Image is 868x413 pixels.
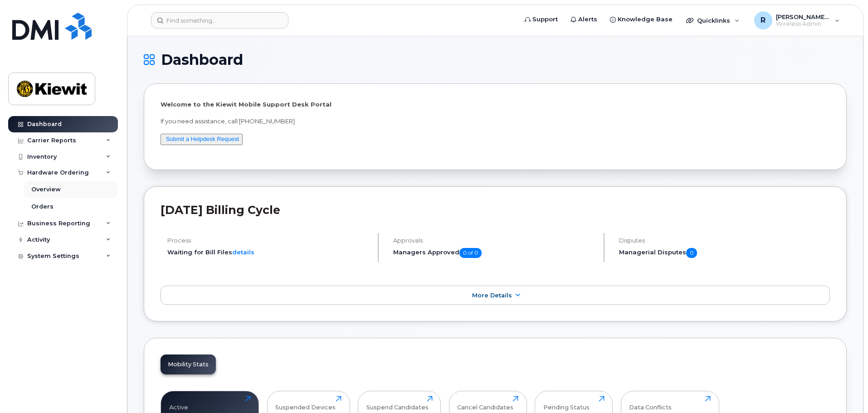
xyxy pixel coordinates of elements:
[393,237,596,244] h4: Approvals
[619,248,830,258] h5: Managerial Disputes
[619,237,830,244] h4: Disputes
[161,203,830,217] h2: [DATE] Billing Cycle
[232,248,254,256] a: details
[629,396,672,411] div: Data Conflicts
[161,100,830,109] p: Welcome to the Kiewit Mobile Support Desk Portal
[472,292,512,299] span: More Details
[457,396,513,411] div: Cancel Candidates
[161,53,243,67] span: Dashboard
[275,396,336,411] div: Suspended Devices
[169,396,188,411] div: Active
[393,248,596,258] h5: Managers Approved
[166,136,239,142] a: Submit a Helpdesk Request
[167,237,370,244] h4: Process
[459,248,482,258] span: 0 of 0
[161,134,243,145] button: Submit a Helpdesk Request
[543,396,590,411] div: Pending Status
[167,248,370,257] li: Waiting for Bill Files
[366,396,429,411] div: Suspend Candidates
[829,374,861,406] iframe: Messenger Launcher
[161,117,830,126] p: If you need assistance, call [PHONE_NUMBER]
[686,248,697,258] span: 0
